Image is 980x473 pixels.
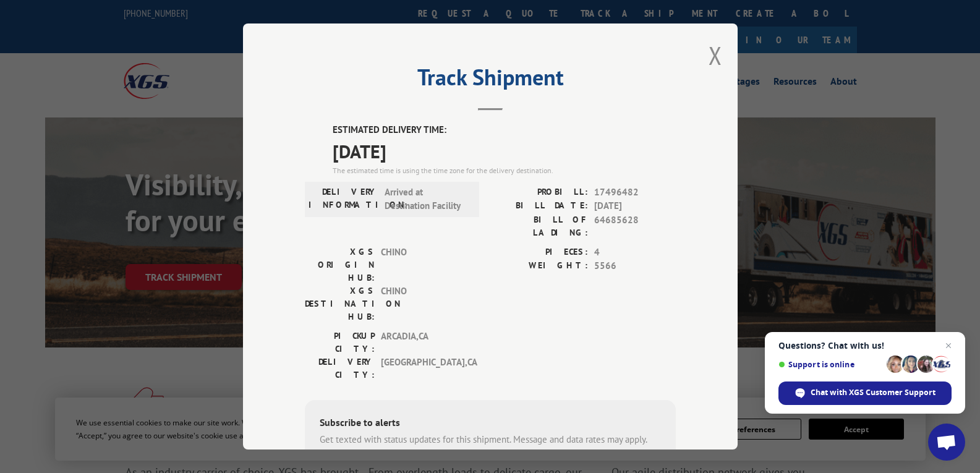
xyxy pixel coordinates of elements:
span: [GEOGRAPHIC_DATA] , CA [381,356,464,381]
label: PICKUP CITY: [305,330,375,356]
div: Open chat [928,424,965,461]
span: CHINO [381,245,464,284]
label: PIECES: [490,245,588,260]
span: 5566 [594,259,676,273]
label: XGS DESTINATION HUB: [305,284,375,323]
label: XGS ORIGIN HUB: [305,245,375,284]
span: CHINO [381,284,464,323]
span: Arrived at Destination Facility [385,185,468,213]
label: ESTIMATED DELIVERY TIME: [333,123,676,137]
span: Chat with XGS Customer Support [811,387,935,398]
label: BILL DATE: [490,199,588,213]
h2: Track Shipment [305,69,676,92]
label: DELIVERY CITY: [305,356,375,381]
div: Get texted with status updates for this shipment. Message and data rates may apply. Message frequ... [320,433,661,461]
div: Subscribe to alerts [320,415,661,433]
span: ARCADIA , CA [381,330,464,356]
label: WEIGHT: [490,259,588,273]
div: The estimated time is using the time zone for the delivery destination. [333,165,676,176]
span: [DATE] [333,137,676,165]
span: 17496482 [594,185,676,200]
label: PROBILL: [490,185,588,200]
label: DELIVERY INFORMATION: [309,185,378,213]
button: Close modal [709,39,722,72]
span: Close chat [941,338,956,353]
span: Questions? Chat with us! [778,341,952,351]
span: 64685628 [594,213,676,239]
span: 4 [594,245,676,260]
span: Support is online [778,360,882,369]
span: [DATE] [594,199,676,213]
div: Chat with XGS Customer Support [778,381,952,405]
label: BILL OF LADING: [490,213,588,239]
